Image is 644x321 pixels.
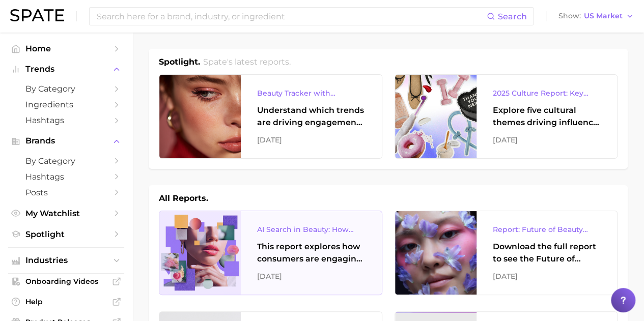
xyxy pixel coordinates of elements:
a: Ingredients [8,97,124,112]
img: SPATE [10,9,64,21]
span: Help [25,297,107,306]
a: 2025 Culture Report: Key Themes That Are Shaping Consumer DemandExplore five cultural themes driv... [395,74,618,159]
span: by Category [25,84,107,94]
a: Home [8,41,124,56]
span: Trends [25,65,107,74]
a: Hashtags [8,112,124,128]
div: This report explores how consumers are engaging with AI-powered search tools — and what it means ... [257,241,366,265]
div: [DATE] [257,270,366,282]
span: Ingredients [25,100,107,109]
span: Hashtags [25,115,107,125]
h1: Spotlight. [159,56,200,68]
div: AI Search in Beauty: How Consumers Are Using ChatGPT vs. Google Search [257,223,366,236]
a: Onboarding Videos [8,274,124,289]
span: Onboarding Videos [25,277,107,286]
h2: Spate's latest reports. [203,56,291,68]
input: Search here for a brand, industry, or ingredient [96,8,487,25]
button: ShowUS Market [556,10,636,23]
button: Brands [8,133,124,149]
span: Show [558,13,581,19]
span: Search [498,12,527,21]
button: Trends [8,62,124,77]
a: Spotlight [8,226,124,242]
a: My Watchlist [8,206,124,221]
h1: All Reports. [159,192,208,205]
a: by Category [8,153,124,169]
a: AI Search in Beauty: How Consumers Are Using ChatGPT vs. Google SearchThis report explores how co... [159,211,382,295]
a: Posts [8,185,124,200]
span: Industries [25,256,107,265]
span: Posts [25,188,107,197]
div: [DATE] [493,270,601,282]
a: Hashtags [8,169,124,185]
div: Beauty Tracker with Popularity Index [257,87,366,99]
a: Report: Future of Beauty WebinarDownload the full report to see the Future of Beauty trends we un... [395,211,618,295]
div: Report: Future of Beauty Webinar [493,223,601,236]
div: 2025 Culture Report: Key Themes That Are Shaping Consumer Demand [493,87,601,99]
span: by Category [25,156,107,166]
span: My Watchlist [25,209,107,218]
span: US Market [584,13,623,19]
div: Understand which trends are driving engagement across platforms in the skin, hair, makeup, and fr... [257,104,366,129]
a: Help [8,294,124,309]
button: Industries [8,253,124,268]
div: Explore five cultural themes driving influence across beauty, food, and pop culture. [493,104,601,129]
span: Brands [25,136,107,145]
a: by Category [8,81,124,97]
div: [DATE] [493,134,601,146]
span: Home [25,44,107,53]
div: Download the full report to see the Future of Beauty trends we unpacked during the webinar. [493,241,601,265]
span: Spotlight [25,229,107,239]
span: Hashtags [25,172,107,182]
a: Beauty Tracker with Popularity IndexUnderstand which trends are driving engagement across platfor... [159,74,382,159]
div: [DATE] [257,134,366,146]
